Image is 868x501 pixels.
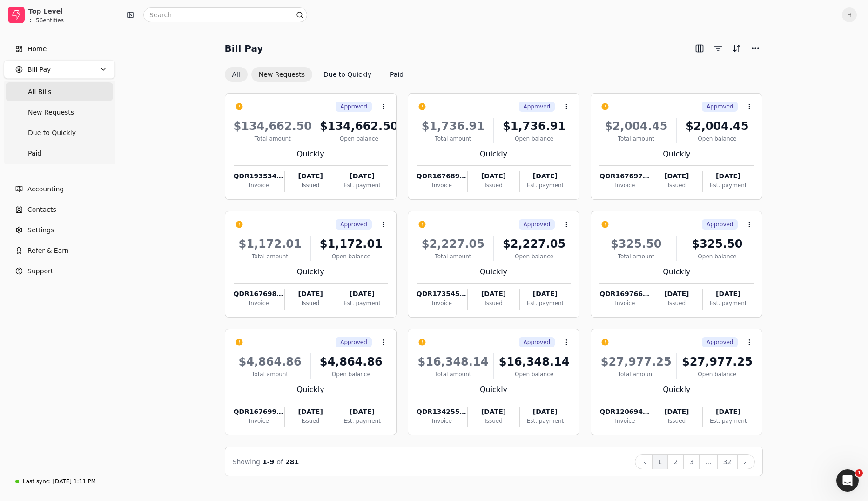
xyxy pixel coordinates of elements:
[524,220,551,229] span: Approved
[417,135,490,143] div: Total amount
[336,299,387,307] div: Est. payment
[468,299,519,307] div: Issued
[4,60,115,79] button: Bill Pay
[336,181,387,190] div: Est. payment
[680,135,754,143] div: Open balance
[417,353,490,370] div: $16,348.14
[842,7,857,22] button: H
[27,205,56,215] span: Contacts
[28,128,76,138] span: Due to Quickly
[683,454,700,469] button: 3
[417,171,467,181] div: QDR167689-5863
[417,252,490,261] div: Total amount
[680,370,754,379] div: Open balance
[4,262,115,280] button: Support
[285,181,336,190] div: Issued
[276,458,283,466] span: of
[417,289,467,299] div: QDR173545-5957
[651,417,702,425] div: Issued
[417,299,467,307] div: Invoice
[383,67,411,82] button: Paid
[680,236,754,252] div: $325.50
[703,171,754,181] div: [DATE]
[417,236,490,252] div: $2,227.05
[599,266,754,278] div: Quickly
[468,417,519,425] div: Issued
[53,477,96,486] div: [DATE] 1:11 PM
[234,407,284,417] div: QDR167699-2530
[498,118,571,135] div: $1,736.91
[234,417,284,425] div: Invoice
[4,221,115,239] a: Settings
[234,236,307,252] div: $1,172.01
[524,338,551,346] span: Approved
[285,407,336,417] div: [DATE]
[234,370,307,379] div: Total amount
[651,181,702,190] div: Issued
[251,67,312,82] button: New Requests
[4,180,115,198] a: Accounting
[498,135,571,143] div: Open balance
[336,171,387,181] div: [DATE]
[599,417,650,425] div: Invoice
[703,181,754,190] div: Est. payment
[234,299,284,307] div: Invoice
[36,18,64,23] div: 56 entities
[652,454,668,469] button: 1
[27,65,51,74] span: Bill Pay
[234,171,284,181] div: QDR193534-1801
[498,252,571,261] div: Open balance
[468,407,519,417] div: [DATE]
[498,236,571,252] div: $2,227.05
[340,220,367,229] span: Approved
[234,289,284,299] div: QDR167698-5884
[599,135,673,143] div: Total amount
[651,407,702,417] div: [DATE]
[225,67,411,82] div: Invoice filter options
[285,289,336,299] div: [DATE]
[599,299,650,307] div: Invoice
[699,454,717,469] button: ...
[417,370,490,379] div: Total amount
[599,370,673,379] div: Total amount
[703,417,754,425] div: Est. payment
[6,144,113,162] a: Paid
[855,469,863,477] span: 1
[28,149,41,158] span: Paid
[599,289,650,299] div: QDR169766-3540
[234,353,307,370] div: $4,864.86
[143,7,307,22] input: Search
[6,82,113,101] a: All Bills
[599,384,754,395] div: Quickly
[234,384,388,395] div: Quickly
[336,407,387,417] div: [DATE]
[336,289,387,299] div: [DATE]
[680,353,754,370] div: $27,977.25
[27,184,64,194] span: Accounting
[520,289,571,299] div: [DATE]
[520,299,571,307] div: Est. payment
[707,102,733,111] span: Approved
[27,225,54,235] span: Settings
[285,458,299,466] span: 281
[468,171,519,181] div: [DATE]
[651,289,702,299] div: [DATE]
[599,353,673,370] div: $27,977.25
[703,299,754,307] div: Est. payment
[729,41,744,56] button: Sort
[520,407,571,417] div: [DATE]
[340,102,367,111] span: Approved
[4,40,115,58] a: Home
[28,108,74,117] span: New Requests
[599,252,673,261] div: Total amount
[703,289,754,299] div: [DATE]
[234,135,312,143] div: Total amount
[316,67,379,82] button: Due to Quickly
[707,338,733,346] span: Approved
[315,236,388,252] div: $1,172.01
[599,118,673,135] div: $2,004.45
[234,266,388,278] div: Quickly
[340,338,367,346] span: Approved
[417,266,571,278] div: Quickly
[234,149,388,160] div: Quickly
